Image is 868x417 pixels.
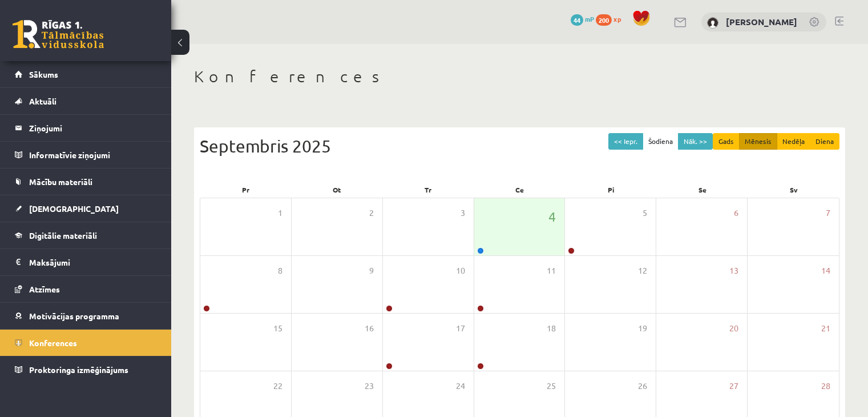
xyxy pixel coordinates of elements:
[273,322,282,335] span: 15
[29,249,157,275] legend: Maksājumi
[547,380,556,392] span: 25
[729,322,738,335] span: 20
[638,380,647,392] span: 26
[734,207,738,219] span: 6
[548,207,556,226] span: 4
[291,182,382,198] div: Ot
[29,284,60,294] span: Atzīmes
[474,182,565,198] div: Ce
[821,322,830,335] span: 21
[369,264,374,277] span: 9
[369,207,374,219] span: 2
[15,195,157,222] a: [DEMOGRAPHIC_DATA]
[278,207,282,219] span: 1
[748,182,839,198] div: Sv
[461,207,465,219] span: 3
[729,264,738,277] span: 13
[15,276,157,302] a: Atzīmes
[15,115,157,141] a: Ziņojumi
[821,264,830,277] span: 14
[29,364,128,375] span: Proktoringa izmēģinājums
[547,264,556,277] span: 11
[29,338,77,348] span: Konferences
[15,303,157,329] a: Motivācijas programma
[15,142,157,168] a: Informatīvie ziņojumi
[29,177,92,187] span: Mācību materiāli
[15,222,157,248] a: Digitālie materiāli
[657,182,748,198] div: Se
[194,67,845,86] h1: Konferences
[566,182,657,198] div: Pi
[29,69,58,79] span: Sākums
[707,17,718,29] img: Kārlis Šūtelis
[826,207,830,219] span: 7
[571,14,583,26] span: 44
[739,133,777,150] button: Mēnesis
[456,380,465,392] span: 24
[15,169,157,195] a: Mācību materiāli
[571,14,594,23] a: 44 mP
[15,330,157,356] a: Konferences
[200,133,839,159] div: Septembris 2025
[638,264,647,277] span: 12
[29,142,157,168] legend: Informatīvie ziņojumi
[15,88,157,114] a: Aktuāli
[278,264,282,277] span: 8
[365,322,374,335] span: 16
[821,380,830,392] span: 28
[456,264,465,277] span: 10
[200,182,291,198] div: Pr
[643,207,647,219] span: 5
[15,356,157,383] a: Proktoringa izmēģinājums
[547,322,556,335] span: 18
[29,96,56,106] span: Aktuāli
[613,14,621,23] span: xp
[777,133,810,150] button: Nedēļa
[15,61,157,87] a: Sākums
[729,380,738,392] span: 27
[15,249,157,275] a: Maksājumi
[596,14,627,23] a: 200 xp
[643,133,679,150] button: Šodiena
[638,322,647,335] span: 19
[585,14,594,23] span: mP
[29,311,119,321] span: Motivācijas programma
[608,133,643,150] button: << Iepr.
[713,133,740,150] button: Gads
[13,20,104,49] a: Rīgas 1. Tālmācības vidusskola
[273,380,282,392] span: 22
[29,115,157,141] legend: Ziņojumi
[678,133,713,150] button: Nāk. >>
[365,380,374,392] span: 23
[29,230,97,240] span: Digitālie materiāli
[596,14,612,26] span: 200
[726,16,797,27] a: [PERSON_NAME]
[382,182,474,198] div: Tr
[29,203,119,214] span: [DEMOGRAPHIC_DATA]
[456,322,465,335] span: 17
[810,133,839,150] button: Diena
